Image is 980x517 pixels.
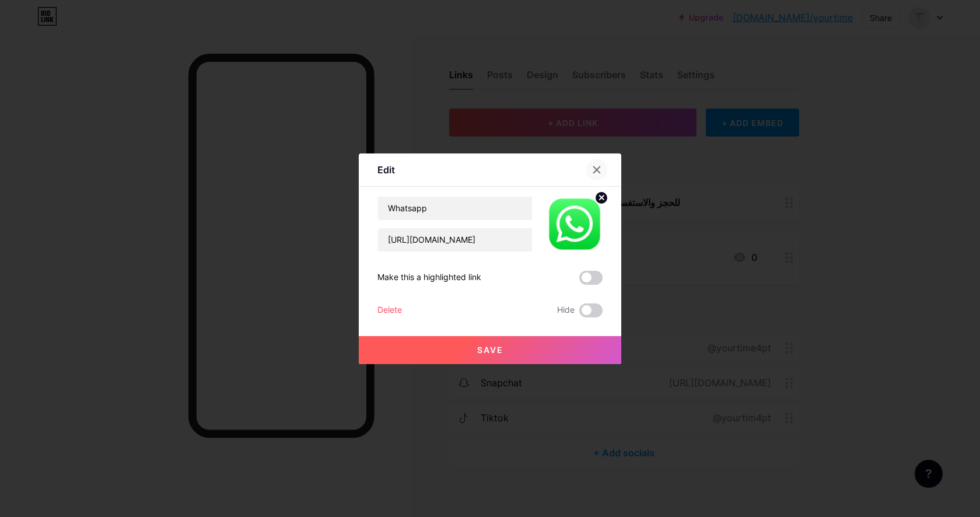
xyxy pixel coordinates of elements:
img: link_thumbnail [547,196,603,252]
span: Save [477,345,503,355]
button: Save [359,336,621,364]
div: Edit [377,163,395,177]
span: Hide [557,303,575,317]
div: Delete [377,303,402,317]
div: Make this a highlighted link [377,271,481,285]
input: Title [378,197,532,220]
input: URL [378,228,532,251]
